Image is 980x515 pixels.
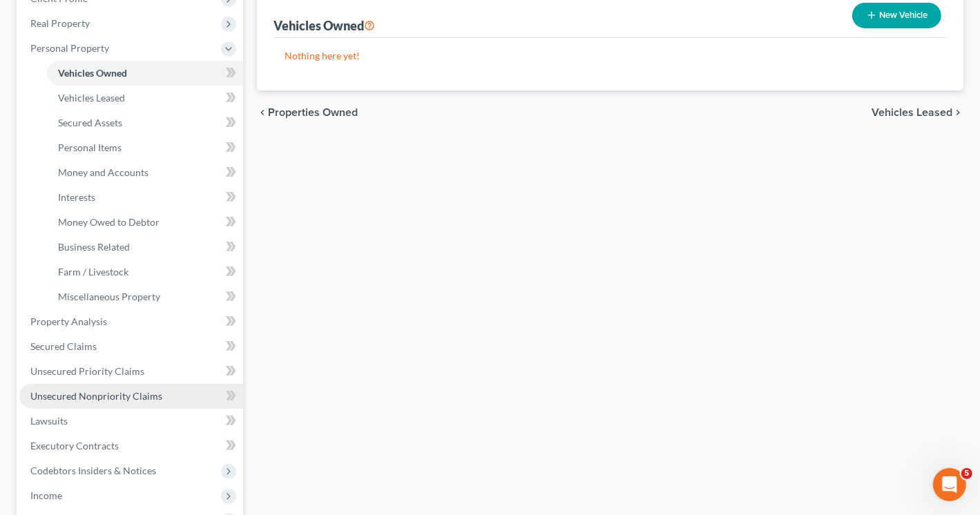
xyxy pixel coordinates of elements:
[257,107,358,118] button: chevron_left Properties Owned
[30,42,109,54] span: Personal Property
[933,468,966,501] iframe: Intercom live chat
[19,309,243,334] a: Property Analysis
[47,185,243,210] a: Interests
[19,384,243,409] a: Unsecured Nonpriority Claims
[872,107,952,118] span: Vehicles Leased
[30,390,162,402] span: Unsecured Nonpriority Claims
[58,67,127,79] span: Vehicles Owned
[47,260,243,284] a: Farm / Livestock
[19,409,243,434] a: Lawsuits
[285,49,936,63] p: Nothing here yet!
[58,266,128,278] span: Farm / Livestock
[47,210,243,235] a: Money Owed to Debtor
[961,468,972,479] span: 5
[30,489,62,501] span: Income
[47,61,243,86] a: Vehicles Owned
[852,3,941,28] button: New Vehicle
[30,340,97,352] span: Secured Claims
[58,117,122,128] span: Secured Assets
[47,86,243,110] a: Vehicles Leased
[58,291,160,302] span: Miscellaneous Property
[273,17,375,34] div: Vehicles Owned
[952,107,963,118] i: chevron_right
[58,166,148,178] span: Money and Accounts
[30,315,107,327] span: Property Analysis
[58,92,125,104] span: Vehicles Leased
[47,160,243,185] a: Money and Accounts
[30,465,156,476] span: Codebtors Insiders & Notices
[268,107,358,118] span: Properties Owned
[30,440,119,451] span: Executory Contracts
[872,107,963,118] button: Vehicles Leased chevron_right
[58,191,95,203] span: Interests
[257,107,268,118] i: chevron_left
[47,135,243,160] a: Personal Items
[47,235,243,260] a: Business Related
[58,142,122,153] span: Personal Items
[19,434,243,458] a: Executory Contracts
[19,359,243,384] a: Unsecured Priority Claims
[47,110,243,135] a: Secured Assets
[30,365,144,377] span: Unsecured Priority Claims
[30,415,68,427] span: Lawsuits
[30,17,90,29] span: Real Property
[58,241,130,253] span: Business Related
[19,334,243,359] a: Secured Claims
[58,216,160,228] span: Money Owed to Debtor
[47,284,243,309] a: Miscellaneous Property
